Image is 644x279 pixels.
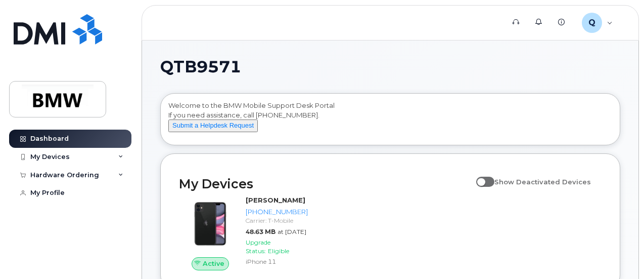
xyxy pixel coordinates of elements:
div: iPhone 11 [246,257,308,266]
input: Show Deactivated Devices [476,172,484,180]
span: at [DATE] [278,228,306,235]
div: [PHONE_NUMBER] [246,207,308,217]
a: Submit a Helpdesk Request [168,121,258,129]
h2: My Devices [179,176,471,191]
span: Active [203,259,224,268]
span: QTB9571 [160,59,241,74]
a: Active[PERSON_NAME][PHONE_NUMBER]Carrier: T-Mobile48.63 MBat [DATE]Upgrade Status:EligibleiPhone 11 [179,195,312,270]
button: Submit a Helpdesk Request [168,119,258,132]
strong: [PERSON_NAME] [246,196,305,204]
span: Show Deactivated Devices [494,178,591,186]
div: Welcome to the BMW Mobile Support Desk Portal If you need assistance, call [PHONE_NUMBER]. [168,101,612,141]
div: Carrier: T-Mobile [246,216,308,225]
span: 48.63 MB [246,228,275,235]
span: Eligible [268,247,289,255]
span: Upgrade Status: [246,238,270,255]
img: iPhone_11.jpg [187,201,234,247]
